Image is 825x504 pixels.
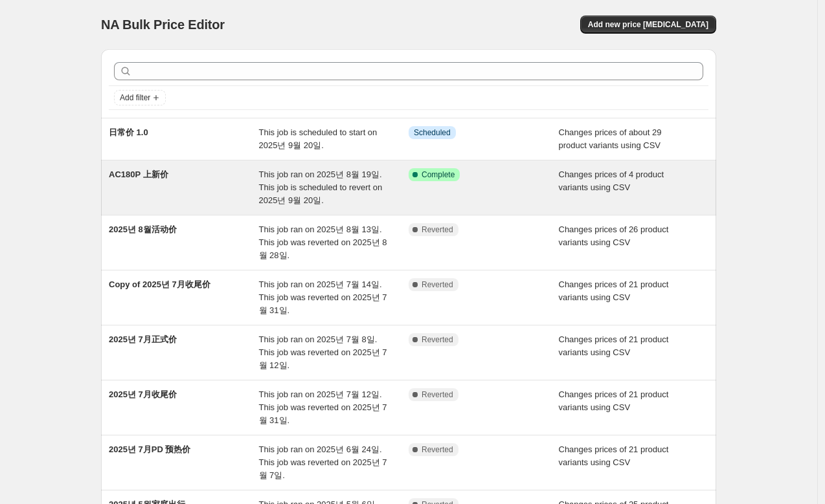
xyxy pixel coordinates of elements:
span: Changes prices of 21 product variants using CSV [559,334,669,357]
span: 2025년 8월活动价 [109,225,177,234]
span: This job is scheduled to start on 2025년 9월 20일. [259,127,378,150]
span: Changes prices of about 29 product variants using CSV [559,127,662,150]
span: Changes prices of 26 product variants using CSV [559,225,669,247]
span: Copy of 2025년 7月收尾价 [109,279,210,289]
span: Reverted [422,225,453,235]
span: Add new price [MEDICAL_DATA] [588,19,708,30]
span: Reverted [422,279,453,290]
span: 2025년 7月正式价 [109,334,177,344]
span: This job ran on 2025년 8월 19일. This job is scheduled to revert on 2025년 9월 20일. [259,170,383,205]
span: Reverted [422,334,453,345]
span: NA Bulk Price Editor [101,17,225,32]
span: 日常价 1.0 [109,127,148,137]
span: Scheduled [414,127,451,138]
span: This job ran on 2025년 7월 12일. This job was reverted on 2025년 7월 31일. [259,389,387,425]
span: 2025년 7月PD 预热价 [109,444,190,454]
span: Changes prices of 21 product variants using CSV [559,279,669,302]
span: This job ran on 2025년 7월 14일. This job was reverted on 2025년 7월 31일. [259,279,387,315]
button: Add new price [MEDICAL_DATA] [580,16,716,34]
span: Add filter [120,93,150,103]
span: This job ran on 2025년 6월 24일. This job was reverted on 2025년 7월 7일. [259,444,387,480]
span: Changes prices of 21 product variants using CSV [559,389,669,412]
span: Changes prices of 21 product variants using CSV [559,444,669,467]
span: This job ran on 2025년 7월 8일. This job was reverted on 2025년 7월 12일. [259,334,387,370]
span: 2025년 7月收尾价 [109,389,177,399]
span: Reverted [422,389,453,400]
span: AC180P 上新价 [109,170,168,179]
span: Complete [422,170,455,180]
span: Changes prices of 4 product variants using CSV [559,170,664,192]
button: Add filter [114,90,166,105]
span: Reverted [422,444,453,455]
span: This job ran on 2025년 8월 13일. This job was reverted on 2025년 8월 28일. [259,225,387,260]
